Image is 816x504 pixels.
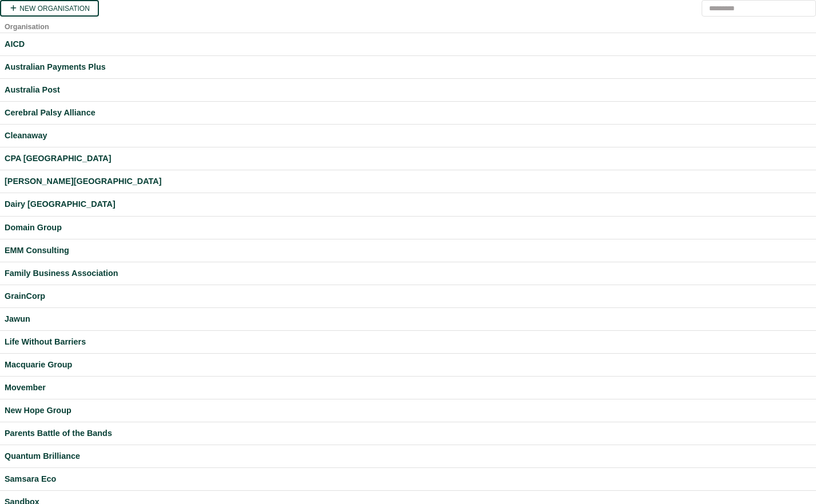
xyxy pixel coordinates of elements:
[5,404,811,417] a: New Hope Group
[5,450,811,463] a: Quantum Brilliance
[5,129,811,142] a: Cleanaway
[5,198,811,211] a: Dairy [GEOGRAPHIC_DATA]
[5,381,811,394] a: Movember
[5,61,811,74] a: Australian Payments Plus
[5,335,811,349] a: Life Without Barriers
[5,83,811,97] a: Australia Post
[5,358,811,371] a: Macquarie Group
[5,267,811,280] a: Family Business Association
[5,38,811,51] a: AICD
[5,290,811,303] a: GrainCorp
[5,221,811,234] a: Domain Group
[5,244,811,257] a: EMM Consulting
[5,106,811,119] a: Cerebral Palsy Alliance
[5,152,811,165] a: CPA [GEOGRAPHIC_DATA]
[5,427,811,440] a: Parents Battle of the Bands
[5,175,811,188] a: [PERSON_NAME][GEOGRAPHIC_DATA]
[5,473,811,486] a: Samsara Eco
[5,313,811,326] a: Jawun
